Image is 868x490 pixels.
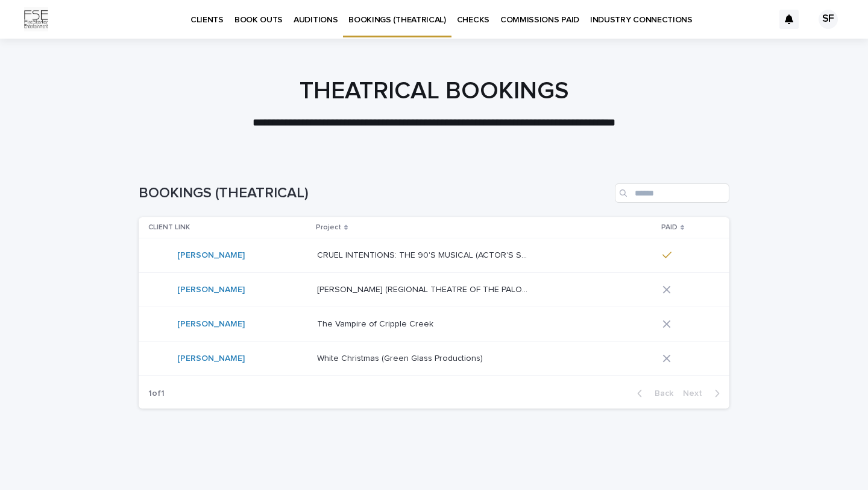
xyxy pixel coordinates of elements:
[683,389,709,398] span: Next
[317,248,530,261] p: CRUEL INTENTIONS: THE 90'S MUSICAL (ACTOR'S STUIDIO OF NEW JERSEY)
[139,77,729,106] h1: THEATRICAL BOOKINGS
[139,342,729,376] tr: [PERSON_NAME] White Christmas (Green Glass Productions)White Christmas (Green Glass Productions)
[177,354,245,364] a: [PERSON_NAME]
[317,317,436,329] p: The Vampire of Cripple Creek
[139,238,729,273] tr: [PERSON_NAME] CRUEL INTENTIONS: THE 90'S MUSICAL (ACTOR'S STUIDIO OF [US_STATE])CRUEL INTENTIONS:...
[24,7,48,31] img: Km9EesSdRbS9ajqhBzyo
[627,388,678,399] button: Back
[139,185,610,202] h1: BOOKINGS (THEATRICAL)
[678,388,729,399] button: Next
[139,273,729,307] tr: [PERSON_NAME] [PERSON_NAME] (REGIONAL THEATRE OF THE PALOUSE 'RTOP')[PERSON_NAME] (REGIONAL THEAT...
[177,250,245,261] a: [PERSON_NAME]
[647,389,673,398] span: Back
[317,351,485,364] p: White Christmas (Green Glass Productions)
[661,221,678,234] p: PAID
[819,10,838,29] div: SF
[177,319,245,329] a: [PERSON_NAME]
[316,221,341,234] p: Project
[139,379,174,409] p: 1 of 1
[139,307,729,342] tr: [PERSON_NAME] The Vampire of Cripple CreekThe Vampire of Cripple Creek
[317,282,530,295] p: [PERSON_NAME] (REGIONAL THEATRE OF THE PALOUSE 'RTOP')
[615,183,729,203] input: Search
[177,285,245,295] a: [PERSON_NAME]
[148,221,190,234] p: CLIENT LINK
